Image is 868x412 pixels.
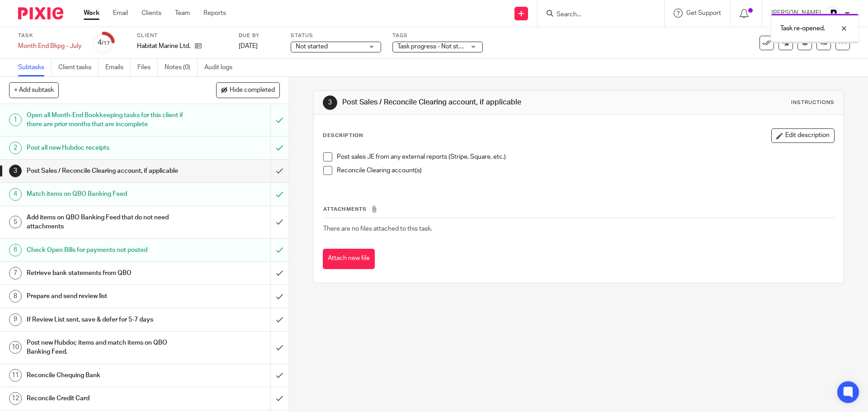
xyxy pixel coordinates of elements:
a: Team [175,9,190,18]
h1: Post all new Hubdoc receipts [27,141,183,155]
span: Hide completed [230,87,275,94]
div: 11 [9,369,22,382]
h1: Check Open Bills for payments not posted [27,243,183,257]
label: Due by [239,32,279,39]
div: 3 [323,95,337,110]
h1: Prepare and send review list [27,289,183,303]
span: There are no files attached to this task. [323,226,432,232]
p: Reconcile Clearing account(s) [337,166,834,175]
p: Description [323,132,363,139]
h1: Retrieve bank statements from QBO [27,266,183,280]
img: deximal_460x460_FB_Twitter.png [826,6,840,21]
h1: If Review List sent, save & defer for 5-7 days [27,313,183,327]
a: Client tasks [58,59,99,76]
img: Pixie [18,7,63,19]
a: Notes (0) [165,59,198,76]
h1: Post new Hubdoc items and match items on QBO Banking Feed. [27,336,183,359]
div: Month End Bkpg - July [18,42,81,51]
label: Task [18,32,81,39]
label: Client [137,32,227,39]
div: 4 [9,188,22,201]
div: 4 [98,38,110,48]
h1: Reconcile Credit Card [27,392,183,405]
p: Post sales JE from any external reports (Stripe, Square, etc.) [337,152,834,161]
div: 5 [9,216,22,228]
a: Email [113,9,128,18]
h1: Reconcile Chequing Bank [27,369,183,382]
p: Habitat Marine Ltd. [137,42,190,51]
span: Task progress - Not started + 2 [397,43,483,50]
a: Clients [142,9,161,18]
div: 7 [9,267,22,279]
div: 6 [9,244,22,256]
button: Hide completed [216,82,280,98]
label: Tags [392,32,483,39]
a: Work [84,9,99,18]
span: Attachments [323,207,367,212]
div: 9 [9,313,22,326]
button: + Add subtask [9,82,59,98]
button: Edit description [771,128,835,143]
h1: Match items on QBO Banking Feed [27,187,183,201]
div: 1 [9,114,22,126]
label: Status [291,32,381,39]
a: Reports [203,9,226,18]
small: /17 [102,41,110,46]
a: Files [137,59,158,76]
h1: Add items on QBO Banking Feed that do not need attachments [27,211,183,234]
div: 8 [9,290,22,303]
span: Not started [296,43,328,50]
h1: Post Sales / Reconcile Clearing account, if applicable [27,164,183,178]
div: Instructions [791,99,835,106]
div: 3 [9,165,22,177]
button: Attach new file [323,249,375,269]
div: 12 [9,392,22,405]
a: Emails [105,59,131,76]
a: Audit logs [204,59,239,76]
p: Task re-opened. [780,24,825,33]
h1: Post Sales / Reconcile Clearing account, if applicable [342,98,598,107]
a: Subtasks [18,59,52,76]
span: [DATE] [239,43,258,49]
h1: Open all Month-End Bookkeeping tasks for this client if there are prior months that are incomplete [27,109,183,132]
div: 10 [9,341,22,354]
div: 2 [9,142,22,154]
